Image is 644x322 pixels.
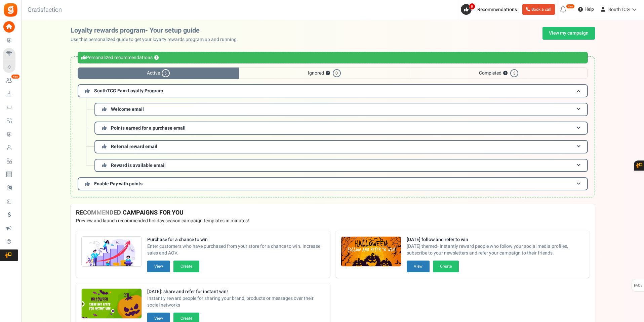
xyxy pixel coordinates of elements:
[407,236,584,243] strong: [DATE] follow and refer to win
[154,56,159,60] button: ?
[111,143,157,150] span: Referral reward email
[76,210,590,216] h4: RECOMMENDED CAMPAIGNS FOR YOU
[76,218,590,224] p: Preview and launch recommended holiday season campaign templates in minutes!
[78,67,239,79] span: Active
[94,180,144,187] span: Enable Pay with points.
[3,75,18,86] a: New
[173,261,199,272] button: Create
[94,87,163,94] span: SouthTCG Fam Loyalty Program
[78,52,588,63] div: Personalized recommendations
[162,69,170,77] span: 5
[522,4,555,15] a: Book a call
[82,237,142,267] img: Recommended Campaigns
[71,27,243,34] h2: Loyalty rewards program- Your setup guide
[333,69,341,77] span: 0
[433,261,459,272] button: Create
[111,162,166,169] span: Reward is available email
[583,6,594,13] span: Help
[71,36,243,43] p: Use this personalized guide to get your loyalty rewards program up and running.
[147,295,325,309] span: Instantly reward people for sharing your brand, products or messages over their social networks
[608,6,630,13] span: SouthTCG
[147,288,325,295] strong: [DATE]: share and refer for instant win!
[239,67,410,79] span: Ignored
[634,279,643,292] span: FAQs
[111,125,186,132] span: Points earned for a purchase email
[510,69,518,77] span: 3
[410,67,588,79] span: Completed
[461,4,520,15] a: 5 Recommendations
[566,4,575,9] em: New
[407,261,430,272] button: View
[469,3,475,10] span: 5
[341,237,401,267] img: Recommended Campaigns
[542,27,595,40] a: View my campaign
[11,74,20,79] em: New
[407,243,584,257] span: [DATE] themed- Instantly reward people who follow your social media profiles, subscribe to your n...
[147,261,170,272] button: View
[3,2,18,17] img: Gratisfaction
[147,236,325,243] strong: Purchase for a chance to win
[575,4,597,15] a: Help
[111,106,144,113] span: Welcome email
[477,6,517,13] span: Recommendations
[503,71,508,76] button: ?
[147,243,325,257] span: Enter customers who have purchased from your store for a chance to win. Increase sales and AOV.
[326,71,330,76] button: ?
[82,289,142,319] img: Recommended Campaigns
[20,3,69,17] h3: Gratisfaction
